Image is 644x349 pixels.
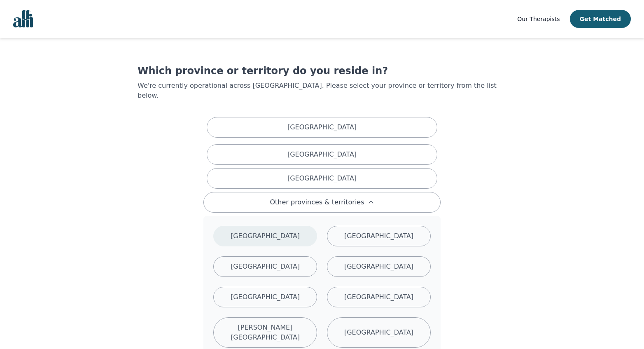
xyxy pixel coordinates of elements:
[231,292,300,302] p: [GEOGRAPHIC_DATA]
[344,262,413,272] p: [GEOGRAPHIC_DATA]
[270,197,364,207] span: Other provinces & territories
[138,81,506,101] p: We're currently operational across [GEOGRAPHIC_DATA]. Please select your province or territory fr...
[287,150,357,159] p: [GEOGRAPHIC_DATA]
[224,323,307,342] p: [PERSON_NAME][GEOGRAPHIC_DATA]
[517,14,560,24] a: Our Therapists
[344,231,413,241] p: [GEOGRAPHIC_DATA]
[203,192,441,213] button: Other provinces & territories
[231,262,300,272] p: [GEOGRAPHIC_DATA]
[287,122,357,132] p: [GEOGRAPHIC_DATA]
[287,173,357,183] p: [GEOGRAPHIC_DATA]
[344,292,413,302] p: [GEOGRAPHIC_DATA]
[570,10,631,28] button: Get Matched
[517,16,560,22] span: Our Therapists
[138,64,506,77] h1: Which province or territory do you reside in?
[344,328,413,337] p: [GEOGRAPHIC_DATA]
[13,10,33,28] img: alli logo
[231,231,300,241] p: [GEOGRAPHIC_DATA]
